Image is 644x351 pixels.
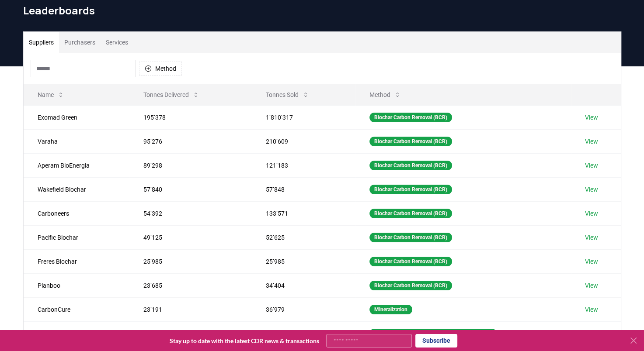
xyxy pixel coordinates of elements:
[369,137,452,146] div: Biochar Carbon Removal (BCR)
[252,273,355,297] td: 34’404
[252,105,355,129] td: 1’810’317
[585,185,598,194] a: View
[585,113,598,122] a: View
[252,321,355,345] td: 28’302
[369,281,452,290] div: Biochar Carbon Removal (BCR)
[369,185,452,194] div: Biochar Carbon Removal (BCR)
[252,297,355,321] td: 36’979
[362,86,408,103] button: Method
[24,32,59,53] button: Suppliers
[24,201,130,225] td: Carboneers
[252,225,355,249] td: 52’625
[369,233,452,242] div: Biochar Carbon Removal (BCR)
[24,129,130,153] td: Varaha
[369,209,452,218] div: Biochar Carbon Removal (BCR)
[129,225,251,249] td: 49’125
[101,32,133,53] button: Services
[129,177,251,201] td: 57’840
[23,3,621,17] h1: Leaderboards
[129,249,251,273] td: 25’985
[585,137,598,146] a: View
[129,321,251,345] td: 22’880
[139,62,182,76] button: Method
[129,273,251,297] td: 23’685
[24,153,130,177] td: Aperam BioEnergia
[252,249,355,273] td: 25’985
[252,201,355,225] td: 133’571
[24,105,130,129] td: Exomad Green
[24,225,130,249] td: Pacific Biochar
[585,305,598,314] a: View
[24,249,130,273] td: Freres Biochar
[585,329,598,338] a: View
[259,86,316,103] button: Tonnes Sold
[31,86,71,103] button: Name
[369,161,452,170] div: Biochar Carbon Removal (BCR)
[585,281,598,290] a: View
[59,32,101,53] button: Purchasers
[585,161,598,170] a: View
[369,257,452,266] div: Biochar Carbon Removal (BCR)
[24,177,130,201] td: Wakefield Biochar
[24,297,130,321] td: CarbonCure
[252,177,355,201] td: 57’848
[129,129,251,153] td: 95’276
[24,321,130,345] td: Running Tide
[136,86,206,103] button: Tonnes Delivered
[585,257,598,266] a: View
[129,153,251,177] td: 89’298
[369,329,497,338] div: Marine Carbon Fixation and Sequestration (MCFS)
[369,305,412,314] div: Mineralization
[585,233,598,242] a: View
[252,153,355,177] td: 121’183
[585,209,598,218] a: View
[129,297,251,321] td: 23’191
[129,105,251,129] td: 195’378
[369,113,452,122] div: Biochar Carbon Removal (BCR)
[24,273,130,297] td: Planboo
[129,201,251,225] td: 54’392
[252,129,355,153] td: 210’609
